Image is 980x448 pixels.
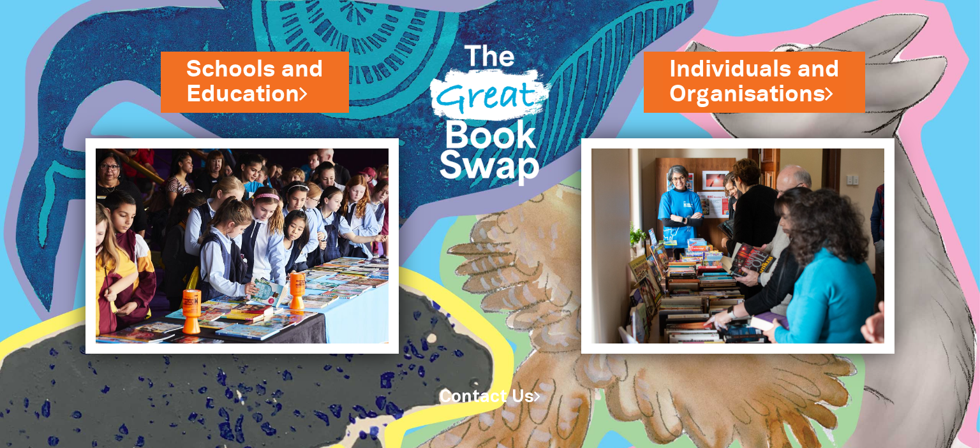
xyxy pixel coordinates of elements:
a: Schools andEducation [186,54,323,110]
a: Individuals andOrganisations [669,54,840,110]
img: Great Bookswap logo [418,15,562,206]
img: Individuals and Organisations [581,138,895,354]
img: Schools and Education [85,138,399,354]
a: Contact Us [440,389,540,405]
